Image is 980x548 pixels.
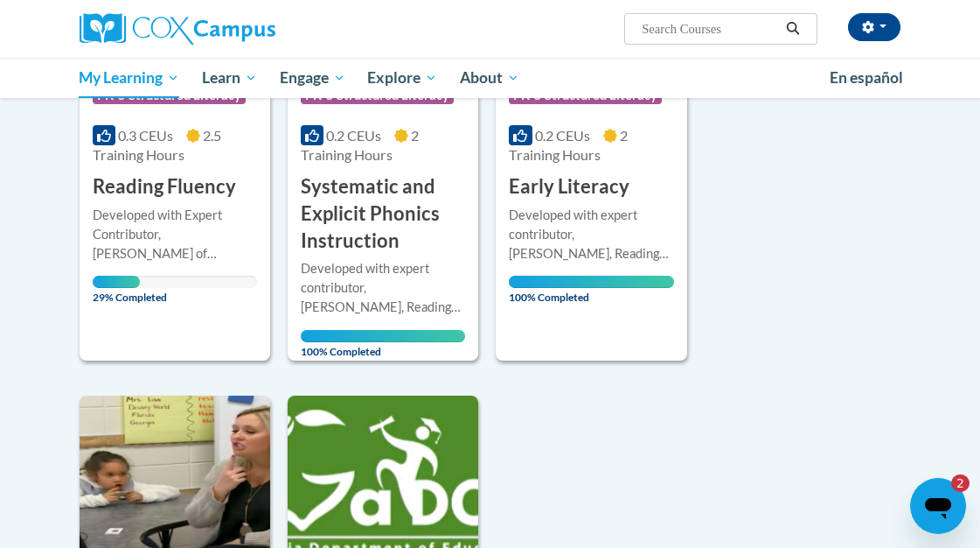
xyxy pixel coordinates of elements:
[93,173,236,200] h3: Reading Fluency
[301,127,419,163] span: 2 Training Hours
[640,18,780,39] input: Search Courses
[509,173,629,200] h3: Early Literacy
[93,276,141,288] div: Your progress
[268,58,357,98] a: Engage
[68,58,191,98] a: My Learning
[509,276,673,288] div: Your progress
[460,67,519,88] span: About
[93,206,257,263] div: Developed with Expert Contributor, [PERSON_NAME] of [GEOGRAPHIC_DATA][US_STATE], [GEOGRAPHIC_DATA...
[280,67,345,88] span: Engage
[509,127,627,163] span: 2 Training Hours
[80,13,336,45] a: Cox Campus
[202,67,257,88] span: Learn
[509,276,673,304] span: 100% Completed
[93,276,141,304] span: 29% Completed
[79,67,179,88] span: My Learning
[935,474,970,492] iframe: Number of unread messages
[830,68,903,87] span: En español
[367,67,437,88] span: Explore
[356,58,448,98] a: Explore
[448,58,531,98] a: About
[301,259,465,317] div: Developed with expert contributor, [PERSON_NAME], Reading Teacherʹs Top Ten Tools. In this course...
[780,18,806,39] button: Search
[301,173,465,254] h3: Systematic and Explicit Phonics Instruction
[818,60,914,96] a: En español
[535,127,590,144] span: 0.2 CEUs
[191,58,268,98] a: Learn
[848,13,900,41] button: Account Settings
[509,206,673,263] div: Developed with expert contributor, [PERSON_NAME], Reading Teacherʹs Top Ten Tools. Through this c...
[910,478,966,534] iframe: Button to launch messaging window, 2 unread messages
[80,13,275,45] img: Cox Campus
[301,330,465,358] span: 100% Completed
[66,58,914,98] div: Main menu
[301,330,465,342] div: Your progress
[118,127,173,144] span: 0.3 CEUs
[93,127,221,163] span: 2.5 Training Hours
[326,127,381,144] span: 0.2 CEUs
